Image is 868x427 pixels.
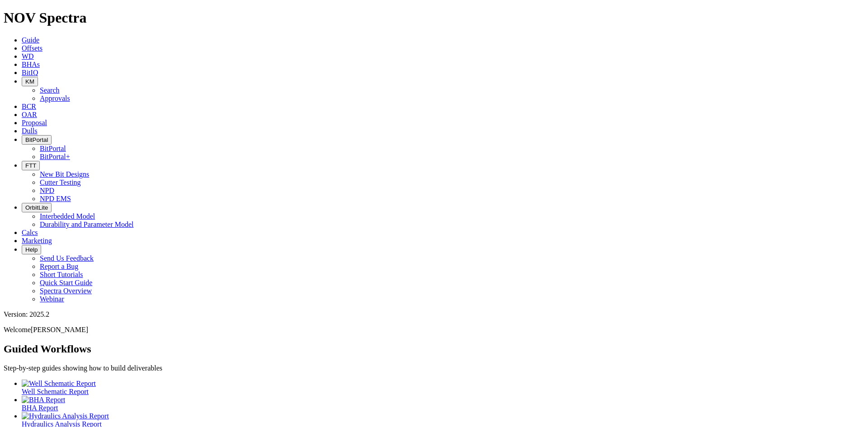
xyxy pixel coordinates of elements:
a: Proposal [22,119,47,127]
span: BHA Report [22,404,58,412]
a: BHAs [22,61,40,68]
span: Well Schematic Report [22,388,89,395]
a: Webinar [40,295,64,303]
a: Well Schematic Report Well Schematic Report [22,380,864,395]
a: BHA Report BHA Report [22,396,864,412]
a: BitIQ [22,69,38,76]
a: Search [40,86,60,94]
a: Durability and Parameter Model [40,221,134,228]
button: FTT [22,161,40,170]
span: FTT [25,162,36,169]
a: Dulls [22,127,38,135]
a: OAR [22,111,37,118]
h1: NOV Spectra [4,9,864,26]
button: OrbitLite [22,203,52,212]
a: Approvals [40,94,70,102]
p: Welcome [4,326,864,334]
a: Calcs [22,229,38,236]
a: Offsets [22,44,42,52]
a: Marketing [22,237,52,244]
button: BitPortal [22,135,52,145]
a: Interbedded Model [40,212,95,220]
button: Help [22,245,41,254]
a: BitPortal+ [40,153,70,160]
span: Help [25,246,38,253]
img: BHA Report [22,396,65,404]
a: Guide [22,36,39,44]
span: OrbitLite [25,204,48,211]
a: BitPortal [40,145,66,152]
span: [PERSON_NAME] [31,326,88,333]
a: NPD EMS [40,195,71,202]
a: BCR [22,103,36,110]
div: Version: 2025.2 [4,310,864,319]
p: Step-by-step guides showing how to build deliverables [4,364,864,372]
a: Quick Start Guide [40,279,92,286]
span: BitPortal [25,136,48,143]
a: Short Tutorials [40,271,83,278]
h2: Guided Workflows [4,343,864,355]
a: Spectra Overview [40,287,92,295]
a: New Bit Designs [40,170,89,178]
a: Send Us Feedback [40,254,94,262]
img: Hydraulics Analysis Report [22,412,109,420]
a: Report a Bug [40,263,78,270]
button: KM [22,77,38,86]
span: KM [25,78,34,85]
a: WD [22,52,34,60]
img: Well Schematic Report [22,380,96,388]
a: NPD [40,187,54,194]
a: Cutter Testing [40,178,81,186]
